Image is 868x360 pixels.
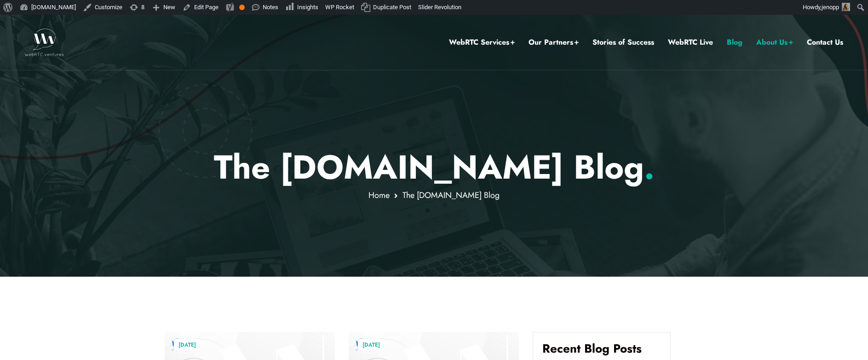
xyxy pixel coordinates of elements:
a: [DATE] [174,339,201,351]
a: Contact Us [807,36,843,48]
a: Home [368,189,390,201]
a: Blog [727,36,742,48]
h1: The [DOMAIN_NAME] Blog [165,147,703,187]
a: WebRTC Live [668,36,713,48]
a: Our Partners [529,36,579,48]
div: OK [239,5,245,10]
a: WebRTC Services [449,36,515,48]
span: jenopp [822,4,839,11]
a: [DATE] [358,339,385,351]
span: The [DOMAIN_NAME] Blog [402,189,500,201]
a: About Us [756,36,793,48]
span: Slider Revolution [418,4,461,11]
img: WebRTC.ventures [25,29,64,56]
a: Stories of Success [592,36,654,48]
span: . [644,143,655,191]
